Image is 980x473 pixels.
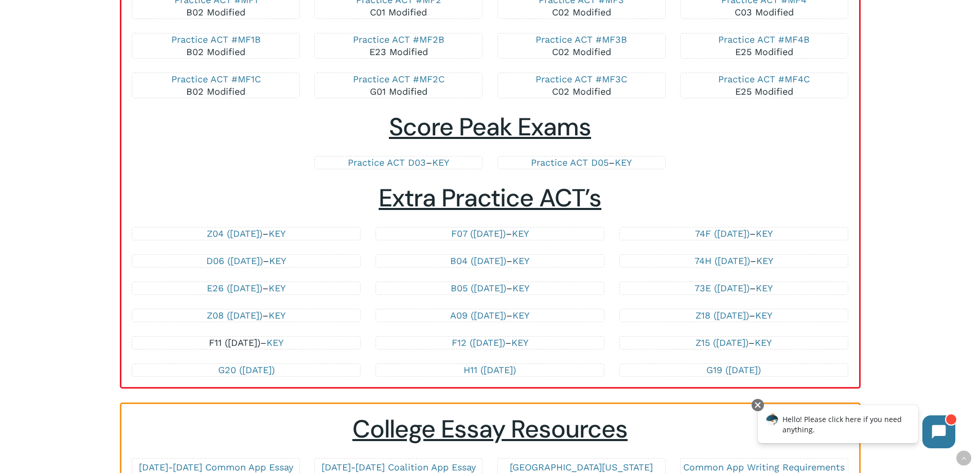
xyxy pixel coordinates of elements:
a: KEY [756,283,773,293]
a: KEY [269,283,286,293]
p: G01 Modified [325,73,472,98]
a: KEY [756,228,773,239]
a: F12 ([DATE]) [452,337,505,348]
a: KEY [512,310,529,321]
p: – [630,282,838,294]
a: Practice ACT #MF4C [718,74,810,84]
p: C02 Modified [508,73,655,98]
span: Score Peak Exams [389,111,591,143]
iframe: Chatbot [747,397,966,459]
a: KEY [756,255,773,266]
a: Z08 ([DATE]) [207,310,262,321]
a: Practice ACT #MF4B [718,34,810,45]
p: E25 Modified [691,73,838,98]
a: 74H ([DATE]) [694,255,750,266]
a: Practice ACT D05 [531,157,609,168]
p: B02 Modified [142,73,289,98]
a: F11 ([DATE]) [209,337,260,348]
a: KEY [512,255,529,266]
a: F07 ([DATE]) [451,228,506,239]
p: – [630,337,838,349]
p: – [386,337,594,349]
a: E26 ([DATE]) [207,283,262,293]
a: G20 ([DATE]) [218,364,275,375]
a: KEY [266,337,283,348]
a: 74F ([DATE]) [695,228,750,239]
a: D06 ([DATE]) [206,255,263,266]
p: – [386,255,594,267]
a: Practice ACT #MF2C [353,74,444,84]
p: – [630,309,838,322]
a: Practice ACT #MF3C [536,74,627,84]
a: Practice ACT #MF3B [536,34,627,45]
a: Z15 ([DATE]) [696,337,749,348]
a: KEY [512,228,529,239]
a: Practice ACT #MF2B [353,34,444,45]
p: – [508,156,655,169]
a: KEY [511,337,528,348]
a: KEY [755,310,772,321]
a: B05 ([DATE]) [451,283,506,293]
a: KEY [269,228,286,239]
p: – [142,282,350,294]
p: – [386,282,594,294]
p: E23 Modified [325,33,472,58]
p: – [142,337,350,349]
a: KEY [615,157,632,168]
a: H11 ([DATE]) [464,364,516,375]
span: College Essay Resources [352,413,628,445]
p: C02 Modified [508,33,655,58]
a: Z04 ([DATE]) [207,228,262,239]
a: B04 ([DATE]) [450,255,506,266]
a: KEY [269,255,286,266]
p: – [325,156,472,169]
p: B02 Modified [142,33,289,58]
p: – [386,227,594,240]
p: – [630,227,838,240]
a: Practice ACT #MF1C [171,74,261,84]
span: Extra Practice ACT’s [379,182,601,214]
p: – [142,309,350,322]
p: – [142,255,350,267]
a: KEY [269,310,286,321]
a: 73E ([DATE]) [694,283,750,293]
a: KEY [432,157,449,168]
a: KEY [755,337,772,348]
p: – [630,255,838,267]
p: – [386,309,594,322]
a: Practice ACT D03 [348,157,426,168]
p: – [142,227,350,240]
a: KEY [512,283,529,293]
a: Z18 ([DATE]) [696,310,749,321]
a: G19 ([DATE]) [706,364,761,375]
a: Practice ACT #MF1B [171,34,261,45]
p: E25 Modified [691,33,838,58]
a: A09 ([DATE]) [450,310,506,321]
